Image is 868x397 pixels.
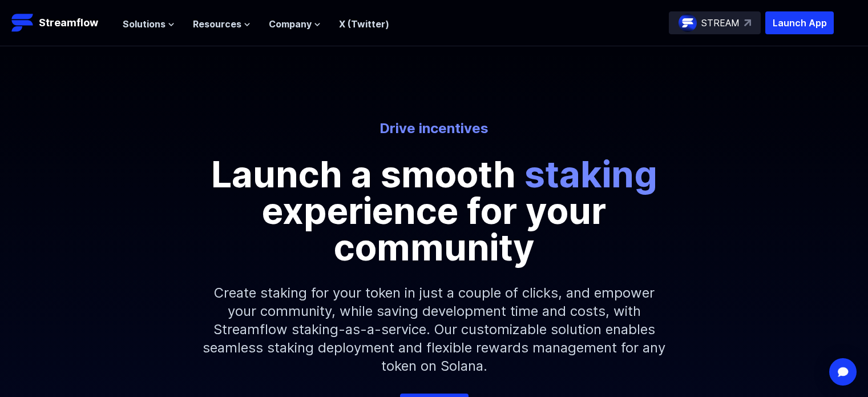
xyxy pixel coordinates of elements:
[177,156,691,266] p: Launch a smooth experience for your community
[669,11,761,34] a: STREAM
[524,152,657,196] span: staking
[339,18,389,30] a: X (Twitter)
[829,358,857,386] div: Open Intercom Messenger
[11,11,34,34] img: Streamflow Logo
[189,266,680,394] p: Create staking for your token in just a couple of clicks, and empower your community, while savin...
[269,17,321,31] button: Company
[269,17,312,31] span: Company
[701,16,740,30] p: STREAM
[123,17,165,31] span: Solutions
[118,119,750,138] p: Drive incentives
[123,17,175,31] button: Solutions
[193,17,241,31] span: Resources
[765,11,834,34] button: Launch App
[11,11,111,34] a: Streamflow
[744,19,751,26] img: top-right-arrow.svg
[679,14,697,32] img: streamflow-logo-circle.png
[193,17,251,31] button: Resources
[39,15,98,31] p: Streamflow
